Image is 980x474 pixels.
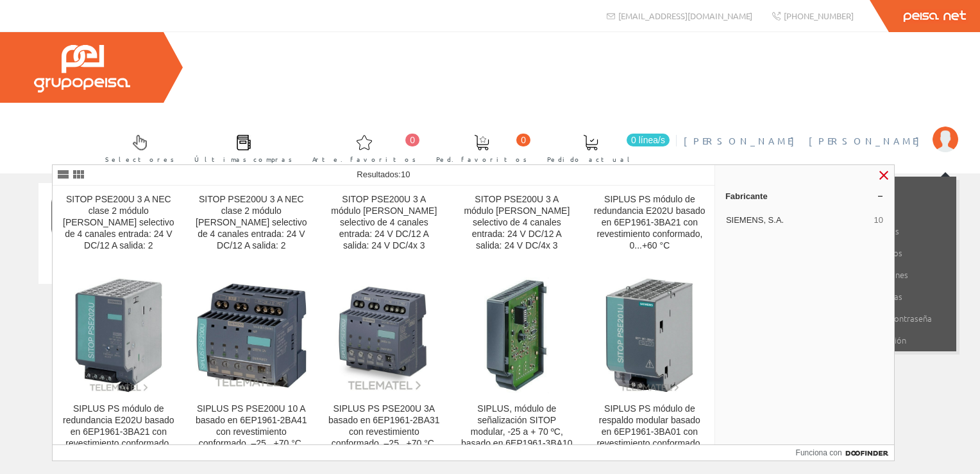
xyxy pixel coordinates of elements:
a: Últimas compras [182,124,299,171]
div: SITOP PSE200U 3 A módulo [PERSON_NAME] selectivo de 4 canales entrada: 24 V DC/12 A salida: 24 V ... [461,194,573,252]
div: SIPLUS PS módulo de respaldo modular basado en 6EP1961-3BA01 con revestimiento conformado, –25...... [594,403,705,461]
span: SIEMENS, S.A. [726,215,869,226]
img: SIPLUS, módulo de señalización SITOP modular, -25 a + 70 ºC, basado en 6EP1961-3BA10 [484,277,549,393]
div: SIPLUS PS módulo de redundancia E202U basado en 6EP1961-3BA21 con revestimiento conformado, 0...+... [594,194,705,252]
img: SIPLUS PS módulo de respaldo modular basado en 6EP1961-3BA01 con revestimiento conformado, –25...... [605,277,694,393]
span: 0 línea/s [627,134,670,146]
span: Selectores [105,153,174,166]
span: [PERSON_NAME] [PERSON_NAME] [684,134,926,147]
div: SIPLUS, módulo de señalización SITOP modular, -25 a + 70 ºC, basado en 6EP1961-3BA10 [461,403,573,450]
span: 10 [874,215,883,226]
img: Grupo Peisa [34,45,130,92]
span: Arte. favoritos [312,153,416,166]
img: SIPLUS PS módulo de redundancia E202U basado en 6EP1961-3BA21 con revestimiento conformado, –40..... [74,277,163,393]
span: 10 [401,170,410,179]
a: Selectores [92,124,181,171]
span: [EMAIL_ADDRESS][DOMAIN_NAME] [618,10,752,21]
span: Pedido actual [547,153,634,166]
a: [PERSON_NAME] [PERSON_NAME] [684,124,958,136]
a: Funciona con [796,445,894,461]
img: SIPLUS PS PSE200U 10 A basado en 6EP1961-2BA41 con revestimiento conformado, –25...+70 °C, módulo... [196,283,307,389]
span: 0 [405,134,419,146]
div: SIPLUS PS PSE200U 10 A basado en 6EP1961-2BA41 con revestimiento conformado, –25...+70 °C, módulo... [196,403,307,461]
div: SIPLUS PS PSE200U 3A basado en 6EP1961-2BA31 con revestimiento conformado, –25...+70 °C, módulo d... [328,403,440,461]
span: Últimas compras [194,153,292,166]
div: SITOP PSE200U 3 A NEC clase 2 módulo [PERSON_NAME] selectivo de 4 canales entrada: 24 V DC/12 A s... [63,194,174,252]
img: SIPLUS PS PSE200U 3A basado en 6EP1961-2BA31 con revestimiento conformado, –25...+70 °C, módulo d... [328,279,440,392]
div: SIPLUS PS módulo de redundancia E202U basado en 6EP1961-3BA21 con revestimiento conformado, –40..... [63,403,174,461]
a: Fabricante [715,186,894,206]
span: Resultados: [357,170,410,179]
span: Ped. favoritos [436,153,527,166]
div: SITOP PSE200U 3 A módulo [PERSON_NAME] selectivo de 4 canales entrada: 24 V DC/12 A salida: 24 V ... [328,194,440,252]
div: © Grupo Peisa [38,300,942,311]
span: [PHONE_NUMBER] [784,10,854,21]
div: SITOP PSE200U 3 A NEC clase 2 módulo [PERSON_NAME] selectivo de 4 canales entrada: 24 V DC/12 A s... [196,194,307,252]
span: 0 [516,134,530,146]
span: Funciona con [796,447,842,459]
